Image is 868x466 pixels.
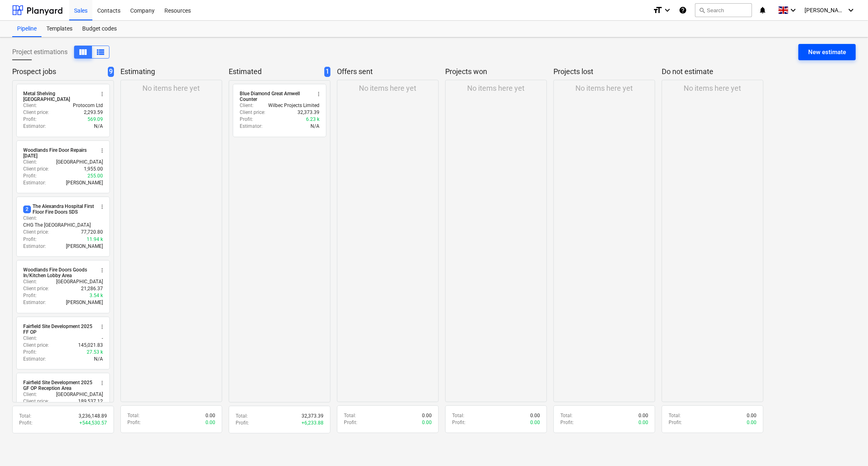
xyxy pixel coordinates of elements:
p: Client price : [240,109,265,116]
p: + 544,530.57 [79,420,107,427]
p: Client : [23,102,37,109]
span: View as columns [96,47,105,57]
i: notifications [759,5,767,15]
p: Projects lost [553,67,652,77]
p: Estimator : [23,243,46,250]
p: No items here yet [576,83,633,93]
div: Blue Diamond Great Amwell Counter [240,91,310,102]
span: more_vert [315,91,322,97]
p: 569.09 [87,116,103,123]
p: Client : [23,391,37,398]
p: Profit : [23,349,37,356]
p: Profit : [669,419,682,426]
div: The Alexandra Hospital First Floor Fire Doors SDS [23,203,94,215]
p: 0.00 [638,412,648,419]
p: [GEOGRAPHIC_DATA] [56,391,103,398]
p: 3,236,148.89 [79,413,107,420]
p: 145,021.83 [78,342,103,349]
p: 1,955.00 [84,166,103,173]
span: [PERSON_NAME] [805,7,845,13]
p: 0.00 [206,412,215,419]
p: 0.00 [206,419,215,426]
p: Estimator : [23,356,46,363]
i: format_size [653,5,662,15]
p: 0.00 [638,419,648,426]
span: 1 [324,67,330,77]
p: Profit : [344,419,357,426]
p: Client price : [23,285,49,292]
p: Do not estimate [662,67,760,77]
span: more_vert [99,380,105,386]
button: Search [695,3,752,17]
p: Estimator : [23,123,46,130]
p: Projects won [445,67,544,77]
p: Total : [127,412,140,419]
a: Budget codes [77,21,122,37]
p: Client : [240,102,254,109]
p: Estimator : [240,123,262,130]
p: Total : [344,412,356,419]
p: 189,537.12 [78,398,103,405]
span: more_vert [99,267,105,273]
i: Knowledge base [679,5,687,15]
p: Client : [23,159,37,166]
p: Client price : [23,229,49,236]
p: Client : [23,335,37,342]
p: Estimating [120,67,219,77]
p: 77,720.80 [81,229,103,236]
p: CHG The [GEOGRAPHIC_DATA] [23,222,91,229]
p: [PERSON_NAME] [66,243,103,250]
p: 0.00 [530,412,540,419]
p: 11.94 k [87,236,103,243]
p: 21,286.37 [81,285,103,292]
p: Total : [236,413,248,420]
p: 3.54 k [90,292,103,299]
p: Profit : [19,420,33,427]
p: 0.00 [747,419,756,426]
p: Profit : [127,419,141,426]
p: 27.53 k [87,349,103,356]
a: Templates [42,21,77,37]
p: [GEOGRAPHIC_DATA] [56,278,103,285]
p: Profit : [240,116,253,123]
p: N/A [310,123,319,130]
p: [PERSON_NAME] [66,299,103,306]
span: search [699,7,705,13]
p: N/A [94,123,103,130]
p: Profit : [23,116,37,123]
p: Client price : [23,109,49,116]
p: 32,373.39 [302,413,324,420]
p: No items here yet [684,83,741,93]
div: Woodlands Fire Door Repairs [DATE] [23,147,94,159]
p: N/A [94,356,103,363]
p: Estimated [229,67,321,77]
button: New estimate [798,44,856,60]
p: Estimator : [23,299,46,306]
p: Total : [19,413,31,420]
p: Profit : [23,173,37,179]
div: Pipeline [12,21,42,37]
span: View as columns [78,47,88,57]
p: Client : [23,278,37,285]
p: 0.00 [422,419,432,426]
p: 2,293.59 [84,109,103,116]
div: Metal Shelving [GEOGRAPHIC_DATA] [23,91,94,102]
p: Protocom Ltd [73,102,103,109]
p: No items here yet [143,83,200,93]
p: Wilbec Projects Limited [268,102,319,109]
p: Profit : [236,420,249,427]
p: Total : [452,412,464,419]
div: New estimate [808,47,846,57]
p: Total : [560,412,573,419]
p: 0.00 [422,412,432,419]
p: + 6,233.88 [302,420,324,427]
p: 32,373.39 [297,109,319,116]
p: Estimator : [23,179,46,186]
p: 255.00 [87,173,103,179]
div: Project estimations [12,46,109,59]
p: 6.23 k [306,116,319,123]
span: 2 [23,206,31,213]
p: 0.00 [530,419,540,426]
